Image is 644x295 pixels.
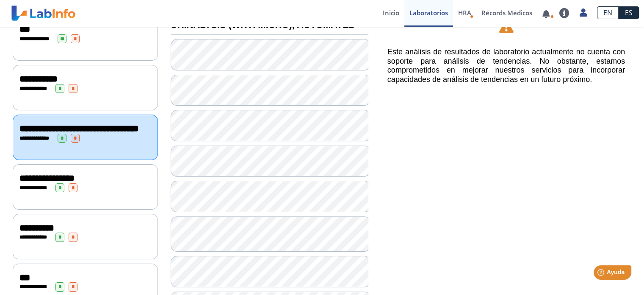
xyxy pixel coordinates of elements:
[387,48,625,84] h5: Este análisis de resultados de laboratorio actualmente no cuenta con soporte para análisis de ten...
[458,8,471,17] span: HRA
[619,6,639,19] a: ES
[569,262,635,286] iframe: Help widget launcher
[597,6,619,19] a: EN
